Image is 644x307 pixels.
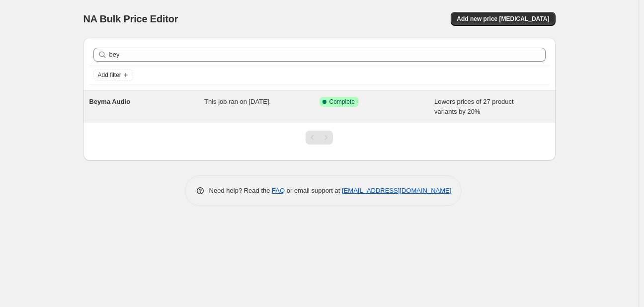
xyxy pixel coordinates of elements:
span: This job ran on [DATE]. [204,98,271,105]
a: FAQ [272,187,285,194]
span: Add new price [MEDICAL_DATA] [457,15,549,23]
span: Add filter [98,71,121,79]
span: NA Bulk Price Editor [83,13,178,24]
span: Need help? Read the [209,187,272,194]
button: Add new price [MEDICAL_DATA] [451,12,555,26]
button: Add filter [93,69,133,81]
span: or email support at [285,187,342,194]
span: Beyma Audio [89,98,131,105]
span: Lowers prices of 27 product variants by 20% [434,98,514,115]
a: [EMAIL_ADDRESS][DOMAIN_NAME] [342,187,451,194]
span: Complete [329,98,355,106]
nav: Pagination [306,131,333,145]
